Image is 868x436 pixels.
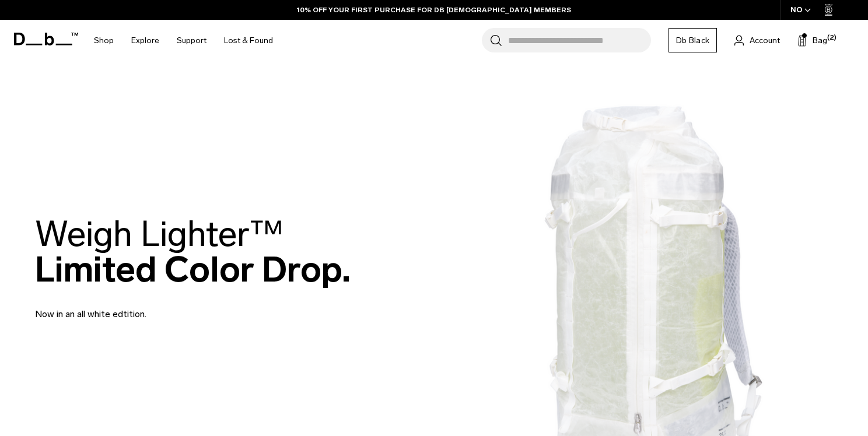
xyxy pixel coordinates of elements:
[797,33,827,47] button: Bag (2)
[131,20,159,61] a: Explore
[224,20,273,61] a: Lost & Found
[668,28,717,52] a: Db Black
[827,33,836,43] span: (2)
[750,34,780,47] span: Account
[734,33,780,47] a: Account
[35,213,283,255] span: Weigh Lighter™
[35,293,315,321] p: Now in an all white edtition.
[297,5,571,15] a: 10% OFF YOUR FIRST PURCHASE FOR DB [DEMOGRAPHIC_DATA] MEMBERS
[94,20,114,61] a: Shop
[85,20,282,61] nav: Main Navigation
[813,34,827,47] span: Bag
[177,20,206,61] a: Support
[35,216,351,287] h2: Limited Color Drop.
